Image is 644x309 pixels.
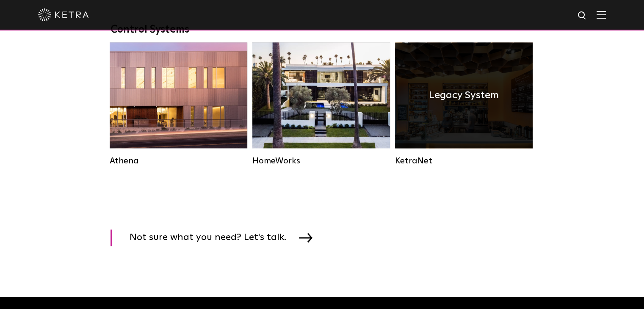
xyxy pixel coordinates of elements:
[111,229,323,246] a: Not sure what you need? Let's talk.
[110,42,247,166] a: Athena Commercial Solution
[252,156,390,166] div: HomeWorks
[130,229,299,246] span: Not sure what you need? Let's talk.
[577,11,588,21] img: search icon
[38,8,89,21] img: ketra-logo-2019-white
[252,42,390,166] a: HomeWorks Residential Solution
[395,42,533,166] a: KetraNet Legacy System
[299,233,312,242] img: arrow
[395,156,533,166] div: KetraNet
[110,156,247,166] div: Athena
[597,11,606,19] img: Hamburger%20Nav.svg
[429,87,499,103] h4: Legacy System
